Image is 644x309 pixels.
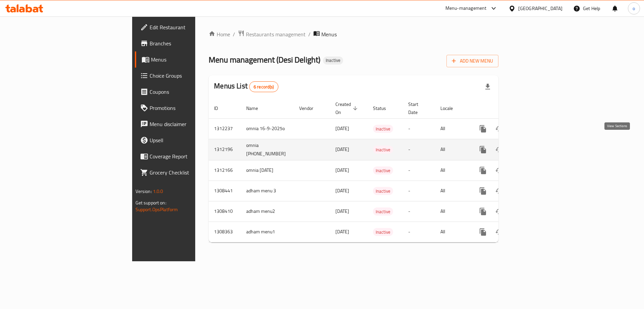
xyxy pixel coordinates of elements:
button: more [475,203,491,220]
button: Add New Menu [446,55,498,67]
span: 6 record(s) [250,84,278,90]
td: - [403,160,435,181]
td: adham menu2 [241,201,294,222]
span: Choice Groups [150,72,234,80]
nav: breadcrumb [209,30,498,39]
span: Version: [136,187,152,196]
span: o [633,5,635,12]
span: [DATE] [335,124,349,133]
span: Upsell [150,136,234,144]
a: Promotions [135,100,240,116]
td: - [403,181,435,201]
button: more [475,142,491,158]
span: Promotions [150,104,234,112]
button: Change Status [491,121,507,137]
a: Menus [135,51,240,68]
span: Edit Restaurant [150,23,234,31]
a: Choice Groups [135,68,240,84]
span: Get support on: [136,198,166,207]
a: Branches [135,35,240,51]
span: [DATE] [335,227,349,236]
span: [DATE] [335,166,349,175]
a: Grocery Checklist [135,164,240,181]
span: ID [214,104,227,112]
h2: Menus List [214,81,278,92]
td: - [403,201,435,222]
span: Vendor [299,104,322,112]
td: adham menu 3 [241,181,294,201]
div: Inactive [323,56,343,65]
td: omnia [DATE] [241,160,294,181]
th: Actions [470,98,545,119]
a: Menu disclaimer [135,116,240,132]
a: Support.OpsPlatform [136,205,178,214]
button: more [475,224,491,240]
button: more [475,162,491,179]
span: Inactive [373,228,393,236]
span: Menus [151,55,234,64]
button: Change Status [491,203,507,220]
span: Restaurants management [246,30,306,38]
td: - [403,222,435,242]
td: All [435,201,470,222]
span: [DATE] [335,207,349,216]
span: Locale [440,104,462,112]
td: All [435,181,470,201]
span: Inactive [323,57,343,63]
span: Inactive [373,125,393,133]
span: Status [373,104,395,112]
button: Change Status [491,183,507,199]
td: - [403,139,435,160]
span: Created On [335,100,360,116]
span: Coverage Report [150,152,234,160]
div: Menu-management [445,4,487,12]
div: Export file [480,79,496,95]
a: Coupons [135,84,240,100]
span: [DATE] [335,186,349,195]
td: All [435,222,470,242]
span: [DATE] [335,145,349,154]
td: adham menu1 [241,222,294,242]
span: Name [246,104,267,112]
span: Coupons [150,88,234,96]
td: All [435,118,470,139]
a: Upsell [135,132,240,148]
span: Inactive [373,208,393,216]
div: Inactive [373,166,393,175]
span: Menu management ( Desi Delight ) [209,52,320,67]
td: omnia 16-9-2025o [241,118,294,139]
span: Inactive [373,167,393,175]
td: omnia [PHONE_NUMBER] [241,139,294,160]
button: more [475,183,491,199]
span: 1.0.0 [153,187,163,196]
span: Inactive [373,146,393,154]
td: - [403,118,435,139]
span: Start Date [408,100,427,116]
td: All [435,139,470,160]
span: Add New Menu [452,57,493,65]
div: Total records count [249,81,278,92]
span: Grocery Checklist [150,168,234,177]
div: [GEOGRAPHIC_DATA] [518,5,562,12]
span: Menus [321,30,337,38]
div: Inactive [373,207,393,216]
span: Branches [150,39,234,47]
button: more [475,121,491,137]
div: Inactive [373,146,393,154]
a: Coverage Report [135,148,240,164]
button: Change Status [491,162,507,179]
span: Menu disclaimer [150,120,234,128]
a: Restaurants management [238,30,306,39]
button: Change Status [491,224,507,240]
table: enhanced table [209,98,545,242]
td: All [435,160,470,181]
span: Inactive [373,187,393,195]
a: Edit Restaurant [135,19,240,35]
li: / [308,30,311,38]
